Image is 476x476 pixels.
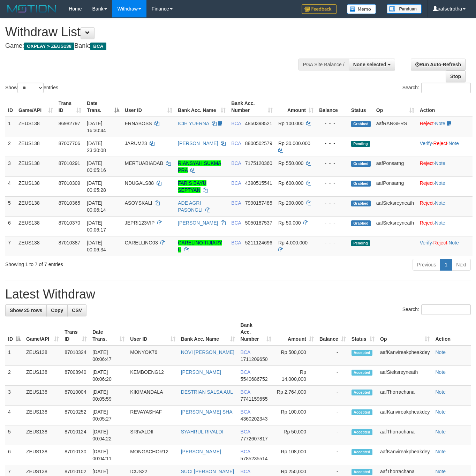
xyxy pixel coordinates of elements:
[440,259,452,271] a: 1
[90,346,127,366] td: [DATE] 00:06:47
[317,366,349,386] td: -
[5,386,23,406] td: 3
[16,236,56,256] td: ZEUS138
[241,389,250,395] span: BCA
[413,259,440,271] a: Previous
[353,62,386,67] span: None selected
[241,436,268,441] span: Copy 7772607817 to clipboard
[319,160,346,167] div: - - -
[446,70,466,82] a: Stop
[90,366,127,386] td: [DATE] 00:06:20
[62,346,90,366] td: 87010324
[417,176,473,196] td: ·
[241,356,268,362] span: Copy 1711209650 to clipboard
[181,349,234,355] a: NOVI [PERSON_NAME]
[90,425,127,445] td: [DATE] 00:04:22
[178,180,206,193] a: FARIS BAYU SEPTYAN
[5,445,23,465] td: 6
[231,200,241,206] span: BCA
[347,4,376,14] img: Button%20Memo.svg
[23,445,62,465] td: ZEUS138
[181,389,233,395] a: DESTRIAN SALSA AUL
[435,369,446,375] a: Note
[181,369,221,375] a: [PERSON_NAME]
[238,319,274,346] th: Bank Acc. Number: activate to sort column ascending
[181,429,224,435] a: SYAHRUL RIVALDI
[377,319,432,346] th: Op: activate to sort column ascending
[5,97,16,117] th: ID
[241,416,268,422] span: Copy 4360202343 to clipboard
[448,141,459,146] a: Note
[62,386,90,406] td: 87010004
[178,121,209,126] a: ICIH YUERNA
[319,120,346,127] div: - - -
[127,386,178,406] td: KIKIMANDALA
[317,406,349,425] td: -
[274,445,317,465] td: Rp 108,000
[241,369,250,375] span: BCA
[420,160,434,166] a: Reject
[16,117,56,137] td: ZEUS138
[5,406,23,425] td: 4
[241,429,250,435] span: BCA
[373,97,417,117] th: Op: activate to sort column ascending
[278,240,308,245] span: Rp 4.000.000
[317,445,349,465] td: -
[452,259,471,271] a: Next
[302,4,337,14] img: Feedback.jpg
[231,160,241,166] span: BCA
[319,180,346,187] div: - - -
[59,160,80,166] span: 87010291
[352,390,372,395] span: Accepted
[46,304,68,316] a: Copy
[421,83,471,93] input: Search:
[352,429,372,435] span: Accepted
[377,386,432,406] td: aafThorrachana
[181,409,233,415] a: [PERSON_NAME] SHA
[62,406,90,425] td: 87010252
[5,258,193,268] div: Showing 1 to 7 of 7 entries
[420,240,432,245] a: Verify
[16,176,56,196] td: ZEUS138
[59,200,80,206] span: 87010365
[23,366,62,386] td: ZEUS138
[435,449,446,454] a: Note
[245,220,272,226] span: Copy 5050187537 to clipboard
[351,181,371,187] span: Grabbed
[228,97,275,117] th: Bank Acc. Number: activate to sort column ascending
[411,59,466,70] a: Run Auto-Refresh
[5,137,16,157] td: 2
[59,220,80,226] span: 87010370
[377,425,432,445] td: aafThorrachana
[87,141,106,153] span: [DATE] 23:30:08
[319,140,346,147] div: - - -
[435,200,445,206] a: Note
[421,304,471,315] input: Search:
[435,469,446,474] a: Note
[241,396,268,402] span: Copy 7741159655 to clipboard
[348,97,373,117] th: Status
[377,346,432,366] td: aafKanvireakpheakdey
[62,425,90,445] td: 87010124
[377,445,432,465] td: aafKanvireakpheakdey
[377,406,432,425] td: aafKanvireakpheakdey
[433,141,447,146] a: Reject
[351,141,370,147] span: Pending
[317,346,349,366] td: -
[23,319,62,346] th: Game/API: activate to sort column ascending
[178,220,218,226] a: [PERSON_NAME]
[274,425,317,445] td: Rp 50,000
[351,240,370,246] span: Pending
[5,216,16,236] td: 6
[349,59,395,70] button: None selected
[435,389,446,395] a: Note
[245,180,272,186] span: Copy 4390515541 to clipboard
[59,141,80,146] span: 87007706
[125,240,158,245] span: CARELLINO03
[24,43,74,50] span: OXPLAY > ZEUS138
[351,121,371,127] span: Grabbed
[5,287,471,301] h1: Latest Withdraw
[352,350,372,356] span: Accepted
[402,83,471,93] label: Search:
[178,319,238,346] th: Bank Acc. Name: activate to sort column ascending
